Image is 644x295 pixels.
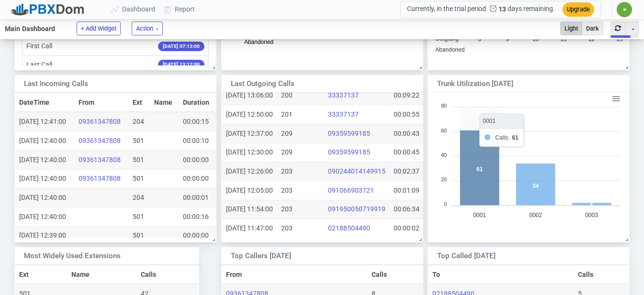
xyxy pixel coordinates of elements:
[560,22,582,35] button: Light
[160,0,200,18] a: Report
[158,42,204,52] span: [DATE] 07:13:00
[22,55,209,74] li: Last Call
[129,131,150,151] td: 501
[328,224,370,232] a: 02188504490
[532,36,539,43] tspan: 10
[328,205,385,213] a: 091950050719919
[15,207,74,226] td: [DATE] 12:40:00
[328,91,359,99] a: 33337137
[15,150,74,169] td: [DATE] 12:40:00
[435,35,459,42] span: Outgoing
[15,131,74,151] td: [DATE] 12:40:00
[179,169,216,188] td: 00:00:00
[473,212,486,219] tspan: 0001
[150,93,179,112] th: Name
[441,152,447,158] tspan: 40
[129,150,150,169] td: 501
[74,93,128,112] th: From
[158,60,204,70] span: [DATE] 13:12:00
[506,36,509,43] tspan: 9
[478,36,481,43] tspan: 8
[129,188,150,208] td: 204
[574,265,629,284] th: Calls
[24,78,189,89] div: Last Incoming Calls
[222,162,277,181] td: [DATE] 12:26:00
[560,36,567,43] tspan: 11
[328,186,374,194] a: 091066903721
[231,78,395,89] div: Last Outgoing Calls
[582,22,603,35] button: Dark
[441,128,447,133] tspan: 60
[437,251,602,262] div: Top Called [DATE]
[407,5,555,13] span: Currently, in the trial period days remaining.
[555,5,594,13] a: Upgrade
[616,1,633,18] button: ✷
[179,93,216,112] th: Duration
[129,169,150,188] td: 501
[179,226,216,245] td: 00:00:00
[179,207,216,226] td: 00:00:16
[389,143,424,162] td: 00:00:45
[222,124,277,143] td: [DATE] 12:37:00
[179,150,216,169] td: 00:00:00
[389,181,424,200] td: 00:01:09
[486,5,506,13] b: 13
[24,251,173,262] div: Most Widely Used Extensions
[222,143,277,162] td: [DATE] 12:30:00
[585,212,598,219] tspan: 0003
[389,162,424,181] td: 00:02:37
[15,188,74,208] td: [DATE] 12:40:00
[389,86,424,105] td: 00:09:22
[441,103,447,109] tspan: 80
[79,156,121,164] a: 09361347808
[79,118,121,125] a: 09361347808
[179,188,216,208] td: 00:00:01
[22,37,209,55] li: First Call
[444,201,447,207] tspan: 0
[129,93,150,112] th: Ext
[389,105,424,124] td: 00:00:55
[15,226,74,245] td: [DATE] 12:39:00
[179,112,216,131] td: 00:00:15
[277,86,297,105] td: 200
[389,200,424,219] td: 00:06:34
[129,112,150,131] td: 204
[389,124,424,143] td: 00:00:43
[67,265,136,284] th: Name
[450,36,453,43] tspan: 7
[277,219,297,238] td: 203
[231,251,395,262] div: Top Callers [DATE]
[277,200,297,219] td: 203
[611,93,620,101] div: Menu
[107,0,160,18] a: Dashboard
[222,265,367,284] th: From
[563,2,594,16] button: Upgrade
[437,78,602,89] div: Trunk Utilization [DATE]
[277,162,297,181] td: 203
[129,226,150,245] td: 501
[435,46,464,53] span: Abandoned
[441,176,447,182] tspan: 20
[15,169,74,188] td: [DATE] 12:40:00
[277,105,297,124] td: 201
[15,112,74,131] td: [DATE] 12:41:00
[428,265,574,284] th: To
[244,39,273,45] span: Abandoned
[529,212,542,219] tspan: 0002
[222,219,277,238] td: [DATE] 11:47:00
[222,105,277,124] td: [DATE] 12:50:00
[222,200,277,219] td: [DATE] 11:54:00
[588,36,595,43] tspan: 12
[222,181,277,200] td: [DATE] 12:05:00
[77,22,121,35] button: + Add Widget
[132,22,163,35] button: Action
[15,93,74,112] th: DateTime
[136,265,199,284] th: Calls
[277,181,297,200] td: 203
[389,219,424,238] td: 00:00:02
[277,143,297,162] td: 209
[328,110,359,118] a: 33337137
[328,148,370,156] a: 09359599185
[79,175,121,182] a: 09361347808
[616,36,623,43] tspan: 13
